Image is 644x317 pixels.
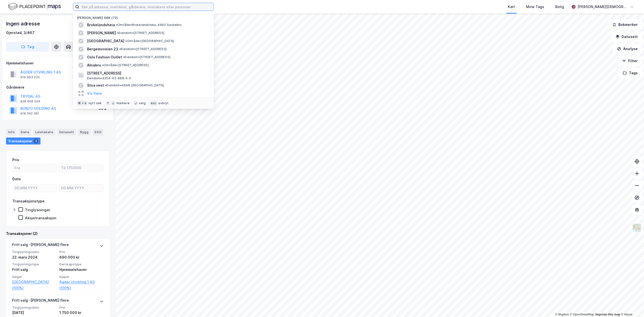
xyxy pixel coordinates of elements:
span: Tinglysningstype [12,262,56,266]
input: DD.MM.YYYY [59,184,103,192]
div: 22. mars 2024 [12,254,56,260]
input: DD.MM.YYYY [13,184,57,192]
div: Gjerstad, 3/467 [6,30,34,36]
span: [PERSON_NAME] [87,30,116,36]
span: Bergemoveien 23 [87,46,118,52]
span: • [123,55,125,59]
div: Transaksjoner [6,137,41,145]
div: Ingen adresse [6,20,41,28]
div: [PERSON_NAME] søk (72) [73,12,214,21]
div: markere [116,101,130,105]
span: Stoa vest [87,82,104,88]
button: Bokmerker [608,20,642,30]
span: Eiendom • [STREET_ADDRESS] [119,47,167,51]
div: avbryt [158,101,169,105]
span: [STREET_ADDRESS] [87,70,208,76]
div: Dato [12,176,21,182]
div: 2 [33,138,38,144]
div: 928 666 506 [20,99,40,103]
div: Fritt salg - [PERSON_NAME] flere [12,297,69,305]
span: Eiendom • 4204-63-988-0-0 [87,76,131,80]
a: OpenStreetMap [570,313,594,316]
div: Fritt salg - [PERSON_NAME] flere [12,242,69,250]
span: Brokelandsheia [87,22,115,28]
span: • [105,83,106,87]
span: Tinglysningsdato [12,305,56,310]
div: esc [150,101,157,106]
span: Eiendom • [STREET_ADDRESS] [123,55,170,59]
div: Mine Tags [526,4,544,10]
div: Hjemmelshaver [6,60,109,66]
span: • [117,31,118,35]
div: Hjemmelshaver [59,267,104,273]
a: Agder Utvikling 1 AS (100%) [59,279,104,291]
div: 690 000 kr [59,254,104,260]
div: [PERSON_NAME][DEMOGRAPHIC_DATA] [578,4,628,10]
div: 919 993 235 [20,75,40,79]
img: logo.f888ab2527a4732fd821a326f86c7f29.svg [8,2,61,11]
span: Område • [STREET_ADDRESS] [102,63,149,67]
div: [DATE] [12,310,56,316]
span: Eiendom • 4848 [GEOGRAPHIC_DATA] [105,83,164,87]
div: Bygg [78,129,91,135]
div: nytt søk [89,101,102,105]
div: Pris [12,157,19,163]
span: Eierskapstype [59,262,104,266]
div: Leietakere [33,129,55,135]
div: Transaksjonstype [12,198,45,204]
input: Søk på adresse, matrikkel, gårdeiere, leietakere eller personer [79,3,214,11]
a: Mapbox [555,313,569,316]
span: • [102,63,104,67]
div: ⌘ + k [77,101,88,106]
div: Fritt salg [12,267,56,273]
span: [GEOGRAPHIC_DATA] [87,38,124,44]
div: Kart [508,4,515,10]
div: Datasett [57,129,76,135]
a: Improve this map [595,313,620,316]
input: Fra [13,164,57,172]
div: Kontrollprogram for chat [619,293,644,317]
span: Kjøper [59,275,104,279]
span: Område • [GEOGRAPHIC_DATA] [125,39,174,43]
button: Vis flere [87,90,102,96]
span: Pris [59,305,104,310]
input: Til 1750000 [59,164,103,172]
span: Pris [59,250,104,254]
div: Aksjetransaksjon [25,216,56,220]
span: Selger [12,275,56,279]
button: Filter [618,56,642,66]
span: Alnabru [87,62,101,68]
div: Info [6,129,17,135]
div: 918 562 281 [20,112,39,116]
div: velg [139,101,146,105]
span: Eiendom • [STREET_ADDRESS] [117,31,164,35]
div: Tinglysninger [25,207,50,212]
span: Oslo Fashion Outlet [87,54,122,60]
button: Tags [619,68,642,78]
div: Bolig [555,4,564,10]
span: • [125,39,127,43]
button: Analyse [613,44,642,54]
iframe: Chat Widget [619,293,644,317]
button: Datasett [611,32,642,42]
div: ESG [93,129,103,135]
a: [GEOGRAPHIC_DATA] (100%) [12,279,56,291]
span: • [116,23,117,27]
div: Eiere [19,129,31,135]
button: Tag [6,42,49,52]
span: Tinglysningsdato [12,250,56,254]
img: Z [632,223,642,233]
span: • [119,47,121,51]
div: Transaksjoner (2) [6,231,110,237]
div: Gårdeiere [6,84,109,90]
span: Område • Brokelandsheia, 4993 Sundebru [116,23,182,27]
div: 1 750 000 kr [59,310,104,316]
